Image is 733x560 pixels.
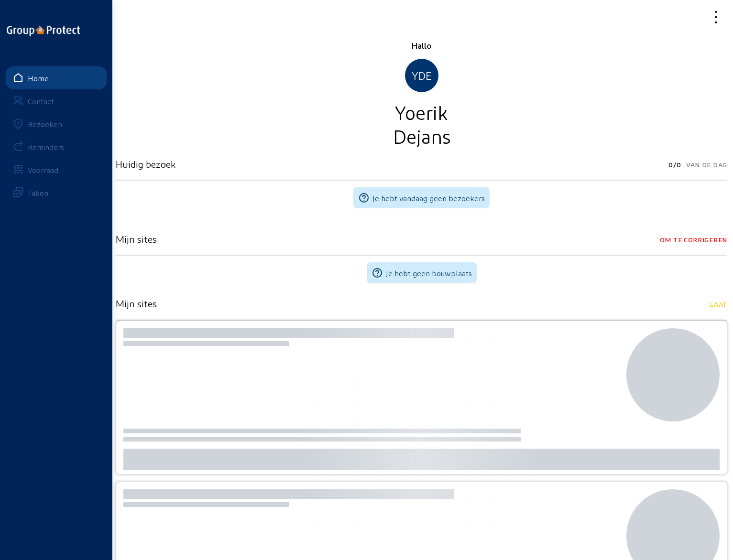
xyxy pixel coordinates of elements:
[28,165,58,174] div: Voorraad
[28,119,62,129] div: Bezoeken
[116,158,175,170] h3: Huidig bezoek
[710,298,727,311] span: Laat
[116,298,157,309] h3: Mijn sites
[686,158,727,172] span: Van de dag
[28,188,48,197] div: Taken
[6,112,107,135] a: Bezoeken
[668,158,681,172] span: 0/0
[372,194,485,203] span: Je hebt vandaag geen bezoekers
[386,269,472,278] span: Je hebt geen bouwplaats
[6,158,107,181] a: Voorraad
[6,66,107,89] a: Home
[7,26,80,36] img: logo-oneline.png
[660,233,727,247] span: Om te corrigeren
[116,40,727,51] div: Hallo
[6,135,107,158] a: Reminders
[28,142,64,151] div: Reminders
[358,192,370,204] mat-icon: help_outline
[6,181,107,204] a: Taken
[28,97,54,106] div: Contact
[116,124,727,148] div: Dejans
[116,100,727,124] div: Yoerik
[6,89,107,112] a: Contact
[372,267,383,279] mat-icon: help_outline
[28,74,49,83] div: Home
[405,59,438,92] div: YDE
[116,233,157,245] h3: Mijn sites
